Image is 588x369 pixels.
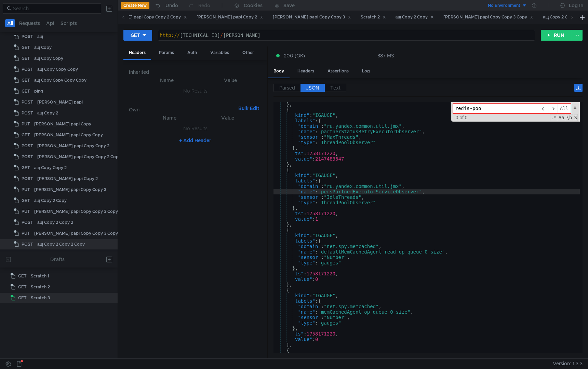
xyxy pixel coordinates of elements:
[153,46,179,59] div: Params
[17,19,42,27] button: Requests
[558,104,571,113] span: Alt-Enter
[129,106,236,114] h6: Own
[273,14,351,21] div: [PERSON_NAME] papi Copy Copy 3
[18,282,27,292] span: GET
[37,141,109,151] div: [PERSON_NAME] papi Copy Copy 2
[22,53,30,64] span: GET
[22,195,30,206] span: GET
[34,206,118,217] div: [PERSON_NAME] papi Copy Copy 3 Copy
[22,217,33,228] span: POST
[129,68,262,76] h6: Inherited
[182,46,202,59] div: Auth
[268,65,290,78] div: Body
[198,1,210,10] div: Redo
[31,271,49,281] div: Scratch 1
[22,108,33,118] span: POST
[357,65,375,78] div: Log
[566,114,573,121] span: Whole Word Search
[199,114,256,122] th: Value
[37,31,43,42] div: ащ
[237,46,259,59] div: Other
[183,0,215,11] button: Redo
[550,114,557,121] span: RegExp Search
[22,97,33,107] span: POST
[18,293,27,303] span: GET
[284,52,305,59] span: 200 (OK)
[558,114,565,121] span: CaseSensitive Search
[279,85,295,91] span: Parsed
[330,85,340,91] span: Text
[44,19,56,27] button: Api
[58,19,79,27] button: Scripts
[361,14,386,21] div: Scratch 2
[123,30,152,41] button: GET
[37,239,85,249] div: ащ Copy 2 Copy 2 Copy
[31,282,50,292] div: Scratch 2
[22,239,33,249] span: POST
[34,75,86,85] div: ащ Copy Copy Copy Copy
[574,114,578,121] span: Search In Selection
[396,14,434,21] div: ащ Copy 2 Copy
[199,76,262,84] th: Value
[34,184,106,195] div: [PERSON_NAME] papi Copy Copy 3
[543,14,585,21] div: ащ Copy 2 Copy 2
[50,255,65,263] div: Drafts
[205,46,235,59] div: Variables
[236,104,262,112] button: Bulk Edit
[22,174,33,184] span: POST
[22,64,33,74] span: POST
[34,195,67,206] div: ащ Copy 2 Copy
[13,5,97,12] input: Search...
[22,228,30,238] span: PUT
[553,359,583,369] span: Version: 1.3.3
[322,65,354,78] div: Assertions
[34,228,121,238] div: [PERSON_NAME] papi Copy Copy 3 Copy 2
[18,271,27,281] span: GET
[443,14,533,21] div: [PERSON_NAME] papi Copy Copy 3 Copy
[140,114,199,122] th: Name
[453,115,470,120] span: 0 of 0
[22,130,30,140] span: GET
[22,152,33,162] span: POST
[22,184,30,195] span: PUT
[97,14,187,21] div: [PERSON_NAME] papi Copy Copy 2 Copy
[134,76,199,84] th: Name
[37,108,58,118] div: ащ Copy 2
[37,97,83,107] div: [PERSON_NAME] papi
[183,88,208,94] nz-embed-empty: No Results
[22,31,33,42] span: POST
[22,206,30,217] span: PUT
[22,75,30,85] span: GET
[37,152,121,162] div: [PERSON_NAME] papi Copy Copy 2 Copy
[569,1,583,10] div: Log In
[22,42,30,53] span: GET
[548,104,558,113] span: ​
[131,31,140,39] div: GET
[292,65,320,78] div: Headers
[176,136,214,145] button: + Add Header
[197,14,263,21] div: [PERSON_NAME] papi Copy 2
[149,0,183,11] button: Undo
[37,217,73,228] div: ащ Copy 2 Copy 2
[306,85,319,91] span: JSON
[22,86,30,96] span: GET
[34,53,63,64] div: ащ Copy Copy
[541,30,571,41] button: RUN
[37,64,78,74] div: ащ Copy Copy Copy
[22,141,33,151] span: POST
[121,2,149,9] button: Create New
[183,125,208,132] nz-embed-empty: No Results
[123,46,151,60] div: Headers
[165,1,178,10] div: Undo
[34,130,103,140] div: [PERSON_NAME] papi Copy Copy
[31,293,50,303] div: Scratch 3
[539,104,548,113] span: ​
[34,86,43,96] div: ping
[22,163,30,173] span: GET
[34,163,67,173] div: ащ Copy Copy 2
[37,174,98,184] div: [PERSON_NAME] papi Copy 2
[244,1,263,10] div: Cookies
[488,2,520,9] div: No Environment
[34,42,52,53] div: ащ Copy
[377,53,394,59] div: 387 MS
